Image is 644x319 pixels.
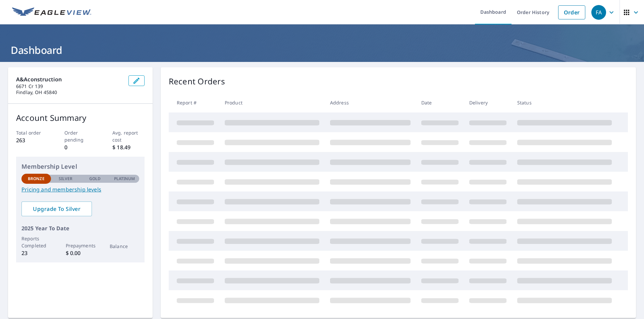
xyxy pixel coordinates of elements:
h1: Dashboard [8,43,636,57]
th: Address [325,93,416,112]
a: Pricing and membership levels [21,185,139,193]
p: 2025 Year To Date [21,224,139,232]
p: 0 [64,143,97,151]
th: Delivery [464,93,512,112]
p: A&Aconstruction [16,75,123,83]
p: Silver [59,176,73,182]
th: Report # [169,93,219,112]
p: Gold [89,176,101,182]
span: Upgrade To Silver [27,205,87,213]
p: Findlay, OH 45840 [16,89,123,95]
p: Platinum [114,176,135,182]
p: Reports Completed [21,235,51,249]
p: Balance [110,243,139,250]
p: 263 [16,136,48,144]
p: Order pending [64,129,97,143]
p: Total order [16,129,48,136]
div: FA [591,5,606,20]
p: $ 0.00 [66,249,95,257]
th: Date [416,93,464,112]
p: Recent Orders [169,75,225,87]
p: $ 18.49 [112,143,145,151]
p: Bronze [28,176,45,182]
img: EV Logo [12,7,91,17]
th: Status [512,93,617,112]
a: Order [558,5,585,19]
p: Account Summary [16,112,145,124]
p: Prepayments [66,242,95,249]
p: Avg. report cost [112,129,145,143]
p: 23 [21,249,51,257]
p: Membership Level [21,162,139,171]
p: 6671 Cr 139 [16,83,123,89]
a: Upgrade To Silver [21,202,92,216]
th: Product [219,93,325,112]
